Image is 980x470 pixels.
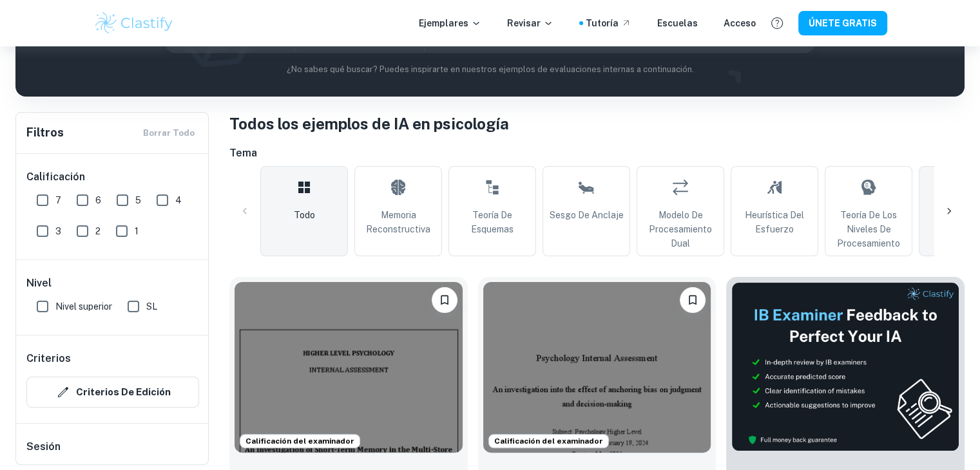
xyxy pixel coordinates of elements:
[586,18,619,28] font: Tutoría
[245,437,354,446] font: Calificación del examinador
[798,11,887,35] button: ÚNETE GRATIS
[93,10,175,36] img: Logotipo de Clastify
[483,282,711,453] img: Miniatura de ejemplo de Psicología IA: Una investigación sobre el efecto de anch
[287,64,694,74] font: ¿No sabes qué buscar? Puedes inspirarte en nuestros ejemplos de evaluaciones internas a continuac...
[26,352,71,364] font: Criterios
[294,210,315,220] font: Todo
[586,16,631,30] a: Tutoría
[95,226,101,236] font: 2
[471,210,514,234] font: Teoría de esquemas
[680,287,706,313] button: Inicie sesión para marcar ejemplos como favoritos
[135,226,139,236] font: 1
[26,440,61,453] font: Sesión
[657,18,698,28] font: Escuelas
[657,16,698,30] a: Escuelas
[649,210,712,249] font: Modelo de procesamiento dual
[837,210,900,249] font: Teoría de los niveles de procesamiento
[366,210,430,234] font: Memoria reconstructiva
[235,282,463,453] img: Miniatura de ejemplo de Psicología IA: Una investigación de la memoria a corto plazo en
[494,437,603,446] font: Calificación del examinador
[135,195,141,205] font: 5
[175,195,182,205] font: 4
[766,12,788,34] button: Ayuda y comentarios
[76,387,171,398] font: Criterios de edición
[745,210,804,234] font: Heurística del esfuerzo
[724,16,756,30] a: Acceso
[26,126,64,139] font: Filtros
[55,226,61,236] font: 3
[55,301,112,312] font: Nivel superior
[26,377,199,408] button: Criterios de edición
[731,282,959,451] img: Uña del pulgar
[26,277,52,289] font: Nivel
[229,147,257,159] font: Tema
[229,115,509,133] font: Todos los ejemplos de IA en psicología
[26,171,85,183] font: Calificación
[507,18,541,28] font: Revisar
[432,287,457,313] button: Inicie sesión para marcar ejemplos como favoritos
[724,18,756,28] font: Acceso
[809,19,877,29] font: ÚNETE GRATIS
[95,195,101,205] font: 6
[419,18,468,28] font: Ejemplares
[55,195,61,205] font: 7
[146,301,157,312] font: SL
[550,210,624,220] font: Sesgo de anclaje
